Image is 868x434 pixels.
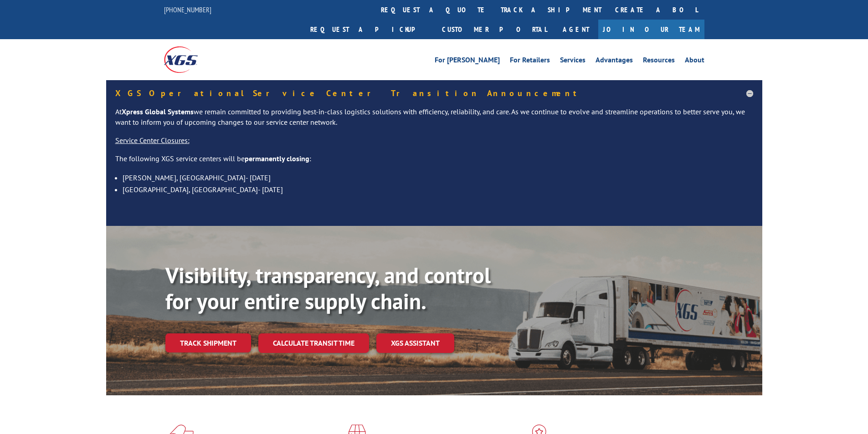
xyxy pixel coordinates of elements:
strong: Xpress Global Systems [122,107,194,116]
a: Services [560,56,586,66]
h5: XGS Operational Service Center Transition Announcement [115,89,753,97]
u: Service Center Closures: [115,136,190,145]
a: [PHONE_NUMBER] [164,5,211,14]
a: Request a pickup [303,20,435,39]
strong: permanently closing [245,154,309,163]
a: Join Our Team [598,20,704,39]
a: Agent [554,20,598,39]
a: Calculate transit time [258,333,369,353]
a: About [685,56,704,66]
a: Track shipment [165,333,251,352]
li: [PERSON_NAME], [GEOGRAPHIC_DATA]- [DATE] [123,172,753,184]
b: Visibility, transparency, and control for your entire supply chain. [165,261,491,316]
p: At we remain committed to providing best-in-class logistics solutions with efficiency, reliabilit... [115,107,753,136]
a: Resources [643,56,675,66]
p: The following XGS service centers will be : [115,153,753,172]
a: Advantages [596,56,633,66]
li: [GEOGRAPHIC_DATA], [GEOGRAPHIC_DATA]- [DATE] [123,184,753,195]
a: For [PERSON_NAME] [435,56,500,66]
a: Customer Portal [435,20,554,39]
a: XGS ASSISTANT [376,333,454,353]
a: For Retailers [510,56,550,66]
